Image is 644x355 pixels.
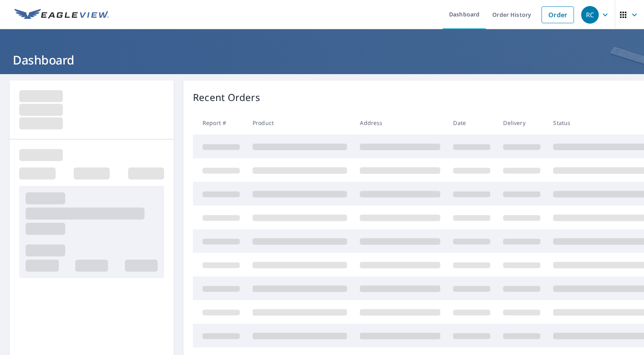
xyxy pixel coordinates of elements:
th: Address [353,111,447,135]
img: EV Logo [14,9,109,21]
th: Delivery [497,111,547,135]
p: Recent Orders [193,90,260,105]
th: Product [246,111,353,135]
a: Order [542,6,574,23]
th: Date [447,111,497,135]
div: RC [581,6,599,24]
th: Report # [193,111,246,135]
h1: Dashboard [10,52,634,68]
